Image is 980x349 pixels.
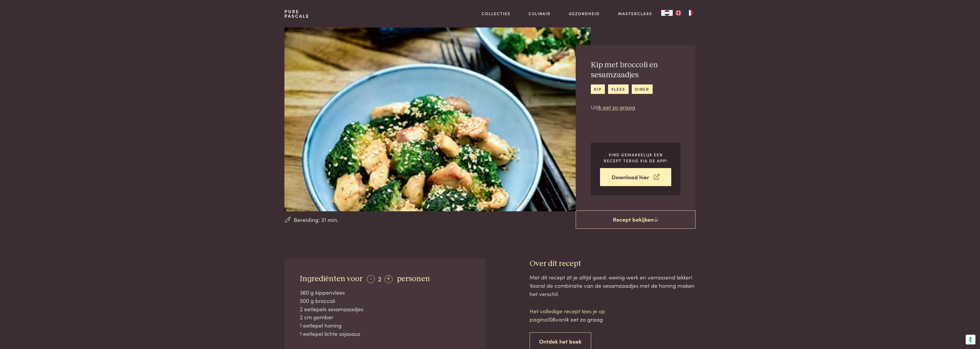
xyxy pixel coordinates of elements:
[548,315,556,323] span: 106
[608,84,629,94] a: vlees
[673,10,696,16] ul: Language list
[482,11,510,17] a: Collecties
[618,11,652,17] a: Masterclass
[565,315,603,323] span: Ik eet zo graag
[284,27,590,211] img: Kip met broccoli en sesamzaadjes
[530,273,696,298] div: Met dit recept zit je altijd goed: weinig werk en verrassend lekker! Vooral de combinatie van de ...
[378,274,381,283] span: 2
[684,10,696,16] a: FR
[966,335,975,344] button: Uw voorkeuren voor toestemming voor trackingtechnologieën
[632,84,653,94] a: diner
[385,275,393,283] div: +
[569,11,600,17] a: Gezondheid
[597,103,635,111] a: Ik eet zo graag
[367,275,375,283] div: -
[294,216,338,224] span: Bereiding: 21 min.
[661,10,696,16] aside: Language selected: Nederlands
[661,10,673,16] div: Language
[600,152,671,163] p: Vind gemakkelijk een recept terug via de app!
[600,168,671,186] a: Download hier
[661,10,673,16] a: NL
[591,84,605,94] a: kip
[528,11,551,17] a: Culinair
[591,103,680,111] p: Uit
[530,259,696,269] h3: Over dit recept
[300,330,470,338] div: 1 eetlepel lichte sojasaus
[673,10,684,16] a: EN
[300,313,470,321] div: 2 cm gember
[591,60,680,80] h2: Kip met broccoli en sesamzaadjes
[300,275,363,283] span: Ingrediënten voor
[300,288,470,297] div: 360 g kippenvlees
[284,9,309,18] a: PurePascale
[397,275,430,283] span: personen
[576,210,696,229] a: Recept bekijken
[300,305,470,313] div: 2 eetlepels sesamzaadjes
[300,297,470,305] div: 500 g broccoli
[300,321,470,330] div: 1 eetlepel honing
[530,307,627,323] p: Het volledige recept lees je op pagina van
